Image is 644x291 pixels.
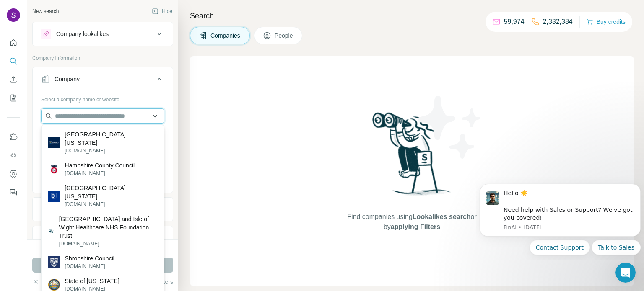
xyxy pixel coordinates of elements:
[59,215,157,240] p: [GEOGRAPHIC_DATA] and Isle of Wight Healthcare NHS Foundation Trust
[391,223,440,230] span: applying Filters
[587,16,626,28] button: Buy credits
[7,148,20,163] button: Use Surfe API
[476,177,644,260] iframe: Intercom notifications message
[32,54,173,62] p: Company information
[65,184,157,201] p: [GEOGRAPHIC_DATA][US_STATE]
[65,254,114,263] p: Shropshire Council
[190,10,634,22] h4: Search
[543,17,573,27] p: 2,332,384
[48,279,60,291] img: State of New Hampshire
[48,137,60,149] img: Southern New Hampshire University
[65,277,119,285] p: State of [US_STATE]
[32,8,59,15] div: New search
[146,5,178,18] button: Hide
[48,256,60,268] img: Shropshire Council
[65,130,157,147] p: [GEOGRAPHIC_DATA][US_STATE]
[56,30,109,38] div: Company lookalikes
[48,228,54,234] img: Hampshire and Isle of Wight Healthcare NHS Foundation Trust
[33,199,173,219] button: Industry
[48,191,60,202] img: University of New Hampshire
[7,72,20,87] button: Enrich CSV
[65,170,135,177] p: [DOMAIN_NAME]
[65,161,135,170] p: Hampshire County Council
[7,35,20,50] button: Quick start
[7,166,20,181] button: Dashboard
[65,147,157,155] p: [DOMAIN_NAME]
[275,31,294,40] span: People
[7,8,20,22] img: Avatar
[65,263,114,270] p: [DOMAIN_NAME]
[65,201,157,208] p: [DOMAIN_NAME]
[55,75,80,83] div: Company
[32,278,56,286] button: Clear
[504,17,525,27] p: 59,974
[7,54,20,69] button: Search
[369,110,456,203] img: Surfe Illustration - Woman searching with binoculars
[33,228,173,248] button: HQ location
[413,213,471,220] span: Lookalikes search
[41,93,164,103] div: Select a company name or website
[615,263,636,283] iframe: Intercom live chat
[210,31,241,40] span: Companies
[7,129,20,144] button: Use Surfe on LinkedIn
[33,69,173,93] button: Company
[59,240,157,247] p: [DOMAIN_NAME]
[48,163,60,175] img: Hampshire County Council
[412,90,488,165] img: Surfe Illustration - Stars
[33,24,173,44] button: Company lookalikes
[7,90,20,106] button: My lists
[7,185,20,200] button: Feedback
[345,212,479,232] span: Find companies using or by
